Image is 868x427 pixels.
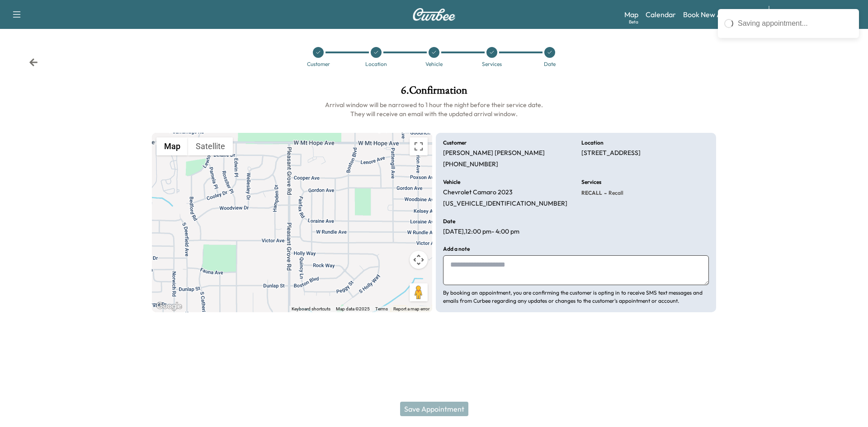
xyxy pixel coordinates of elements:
span: Map data ©2025 [336,306,370,311]
a: Book New Appointment [683,9,759,20]
button: Keyboard shortcuts [292,306,330,312]
h6: Arrival window will be narrowed to 1 hour the night before their service date. They will receive ... [152,100,716,118]
p: [STREET_ADDRESS] [581,149,641,157]
h6: Customer [443,140,467,145]
a: MapBeta [624,9,638,20]
div: Services [482,61,502,67]
p: [PERSON_NAME] [PERSON_NAME] [443,149,545,157]
h1: 6 . Confirmation [152,85,716,100]
button: Toggle fullscreen view [410,137,428,155]
span: Recall [607,189,623,197]
a: Terms (opens in new tab) [375,306,388,311]
p: By booking an appointment, you are confirming the customer is opting in to receive SMS text messa... [443,289,709,305]
div: Back [29,58,38,67]
div: Customer [307,61,330,67]
img: Google [154,300,184,312]
span: - [602,188,607,197]
span: RECALL [581,189,602,197]
h6: Vehicle [443,179,460,185]
p: Chevrolet Camaro 2023 [443,188,513,197]
div: Saving appointment... [738,18,853,29]
button: Show street map [156,137,188,155]
h6: Location [581,140,604,145]
button: Map camera controls [410,251,428,269]
button: Drag Pegman onto the map to open Street View [410,283,428,301]
div: Vehicle [425,61,443,67]
h6: Date [443,219,455,224]
p: [US_VEHICLE_IDENTIFICATION_NUMBER] [443,200,567,208]
img: Curbee Logo [412,8,456,21]
div: Beta [629,19,638,25]
h6: Add a note [443,246,470,252]
div: Location [365,61,387,67]
a: Report a map error [393,306,429,311]
div: Date [544,61,556,67]
p: [DATE] , 12:00 pm - 4:00 pm [443,228,519,236]
p: [PHONE_NUMBER] [443,160,498,169]
h6: Services [581,179,601,185]
button: Show satellite imagery [188,137,233,155]
a: Calendar [646,9,676,20]
a: Open this area in Google Maps (opens a new window) [154,300,184,312]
